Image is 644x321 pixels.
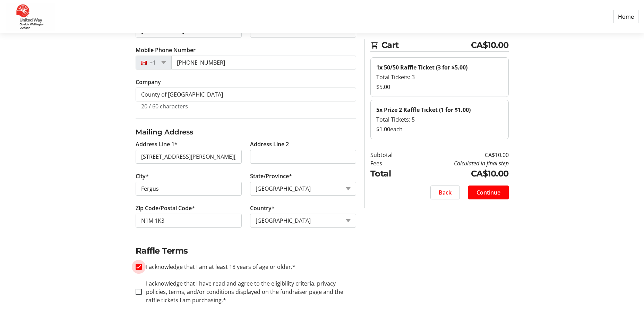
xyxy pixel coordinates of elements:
img: United Way Guelph Wellington Dufferin's Logo [6,3,55,31]
input: (506) 234-5678 [171,56,356,69]
div: Total Tickets: 3 [376,73,503,81]
label: I acknowledge that I have read and agree to the eligibility criteria, privacy policies, terms, an... [142,279,356,304]
label: Address Line 1* [136,140,178,148]
td: CA$10.00 [410,167,509,180]
label: Country* [250,204,275,212]
td: Fees [370,159,410,167]
td: CA$10.00 [410,151,509,159]
div: Total Tickets: 5 [376,115,503,124]
label: I acknowledge that I am at least 18 years of age or older.* [142,263,295,271]
label: State/Province* [250,172,292,180]
button: Back [430,186,460,199]
button: Continue [468,186,509,199]
td: Calculated in final step [410,159,509,167]
td: Subtotal [370,151,410,159]
a: Home [613,10,638,23]
span: Cart [381,39,471,51]
h3: Mailing Address [136,127,356,137]
strong: 1x 50/50 Raffle Ticket (3 for $5.00) [376,64,467,71]
label: Mobile Phone Number [136,46,196,54]
input: Zip or Postal Code [136,214,242,228]
span: CA$10.00 [471,39,509,51]
span: Back [439,188,452,197]
input: Address [136,150,242,164]
span: Continue [476,188,500,197]
tr-character-limit: 20 / 60 characters [141,102,188,110]
div: $1.00 each [376,125,503,133]
label: Zip Code/Postal Code* [136,204,195,212]
label: Address Line 2 [250,140,289,148]
label: City* [136,172,149,180]
strong: 5x Prize 2 Raffle Ticket (1 for $1.00) [376,106,471,114]
input: City [136,182,242,196]
label: Company [136,78,161,86]
td: Total [370,167,410,180]
h2: Raffle Terms [136,245,356,257]
div: $5.00 [376,83,503,91]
